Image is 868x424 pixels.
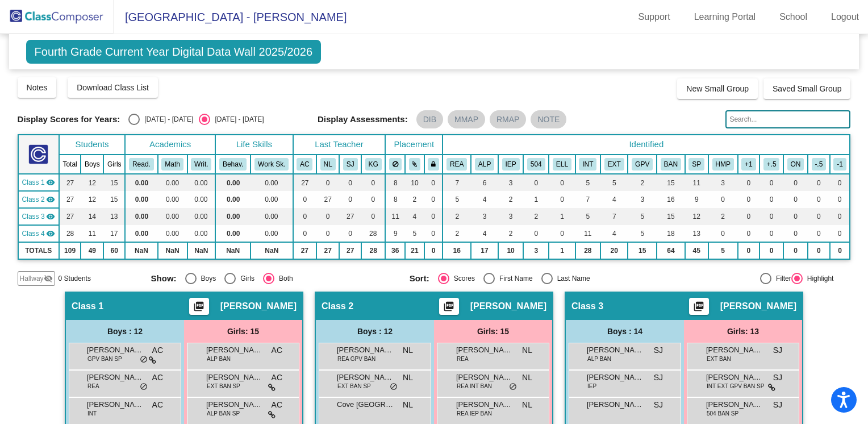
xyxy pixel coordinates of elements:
td: 0.00 [187,225,216,242]
td: 0.00 [158,174,187,191]
div: Highlight [803,273,834,284]
mat-icon: picture_as_pdf [692,301,706,317]
td: 0 [361,208,385,225]
td: 28 [361,225,385,242]
td: 0.00 [251,191,293,208]
td: 1 [549,208,575,225]
th: Samantha Jewell [339,155,361,174]
td: 3 [498,174,523,191]
span: [PERSON_NAME] [587,344,644,356]
span: Show: [151,273,177,284]
span: ALP BAN [207,355,231,363]
mat-radio-group: Select an option [410,273,660,284]
td: 12 [685,208,708,225]
td: Samantha Jewell - No Class Name [18,208,59,225]
td: 0.00 [125,208,157,225]
td: 0 [783,174,808,191]
th: Boys [81,155,103,174]
td: 4 [471,191,498,208]
td: 0 [830,208,850,225]
td: Nicole Lindsey - No Class Name [18,191,59,208]
button: SJ [343,158,358,171]
td: 10 [405,174,424,191]
td: 28 [361,242,385,259]
td: 0 [759,191,783,208]
td: 0 [339,225,361,242]
div: Boys : 14 [566,320,684,343]
span: Class 4 [22,228,45,239]
th: High Maintenance Parent [708,155,738,174]
a: Learning Portal [685,8,765,26]
td: 0.00 [187,191,216,208]
th: 6/1/17 - 9/29/17 [738,155,759,174]
td: 27 [59,174,81,191]
span: Class 3 [571,301,603,312]
button: Read. [129,158,154,171]
button: AC [297,158,312,171]
td: 0 [830,191,850,208]
td: 13 [685,225,708,242]
td: 0.00 [215,225,251,242]
td: 0.00 [158,225,187,242]
span: [PERSON_NAME] [337,344,394,356]
th: Girls [103,155,125,174]
td: 2 [498,191,523,208]
button: Print Students Details [689,298,709,315]
td: 0 [708,191,738,208]
mat-chip: MMAP [448,110,485,128]
span: Class 2 [322,301,353,312]
th: Gifted and Talented [471,155,498,174]
span: Fourth Grade Current Year Digital Data Wall 2025/2026 [26,40,322,64]
td: 0 [361,191,385,208]
button: Print Students Details [189,298,209,315]
td: 6 [471,174,498,191]
td: 28 [59,225,81,242]
span: Class 1 [22,177,45,188]
td: 109 [59,242,81,259]
td: 13 [103,208,125,225]
th: 6/1/18 - 7/31/18 [808,155,830,174]
td: 3 [471,208,498,225]
td: 0 [424,191,443,208]
mat-icon: visibility [46,212,55,221]
td: 0 [549,225,575,242]
td: 2 [628,174,657,191]
button: GPV [632,158,653,171]
th: Kaliena Gabel [361,155,385,174]
td: 0 [783,225,808,242]
button: EXT [604,158,624,171]
td: 0 [808,225,830,242]
td: 12 [81,191,103,208]
button: HMP [712,158,734,171]
div: Scores [449,273,475,284]
div: Girls: 15 [434,320,552,343]
td: 0 [808,242,830,259]
td: 3 [708,174,738,191]
th: Extrovert [600,155,628,174]
td: 27 [293,174,317,191]
td: 0 [830,225,850,242]
td: 36 [385,242,405,259]
td: 0 [293,225,317,242]
td: 15 [103,174,125,191]
td: 0 [316,208,339,225]
td: 11 [685,174,708,191]
td: 0 [293,208,317,225]
span: Sort: [410,273,429,284]
button: 504 [527,158,545,171]
td: 0.00 [215,174,251,191]
div: Boys : 12 [66,320,184,343]
td: 20 [600,242,628,259]
td: 0 [549,191,575,208]
div: Girls [236,273,254,284]
td: 8 [385,191,405,208]
td: 27 [59,208,81,225]
td: 2 [443,208,471,225]
td: 0 [738,242,759,259]
td: 4 [471,225,498,242]
span: Class 1 [72,301,103,312]
button: Math [161,158,183,171]
mat-chip: NOTE [531,110,566,128]
th: Amy Carahasen [293,155,317,174]
span: [PERSON_NAME] [206,344,263,356]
